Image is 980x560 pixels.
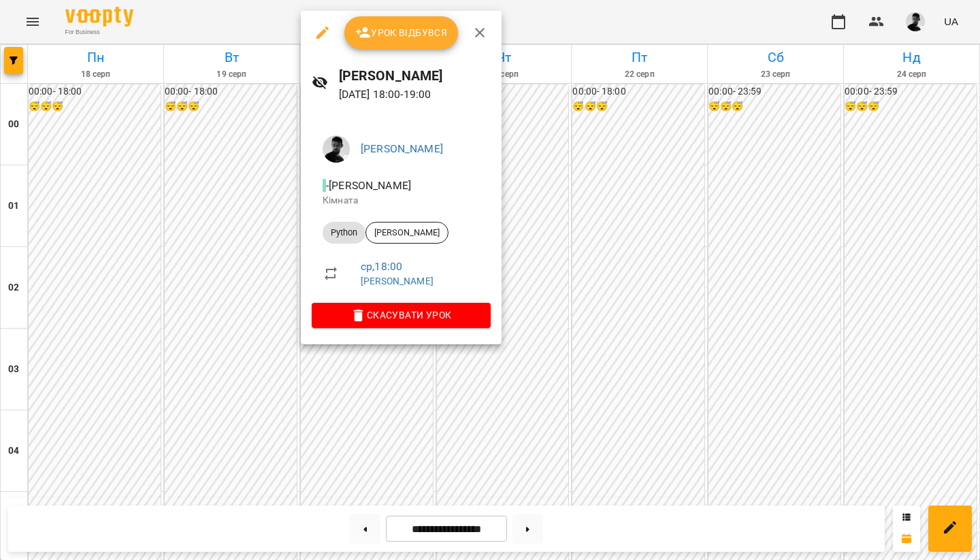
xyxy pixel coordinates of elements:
img: 8a52112dc94124d2042df91b2f95d022.jpg [323,135,350,163]
button: Скасувати Урок [312,303,491,327]
p: Кімната [323,194,480,208]
div: [PERSON_NAME] [365,222,448,244]
button: Урок відбувся [344,16,459,49]
span: Python [323,227,365,239]
p: [DATE] 18:00 - 19:00 [339,86,491,103]
a: ср , 18:00 [361,260,402,273]
span: [PERSON_NAME] [366,227,448,239]
a: [PERSON_NAME] [361,276,434,286]
span: Скасувати Урок [323,307,480,323]
span: - [PERSON_NAME] [323,179,414,192]
a: [PERSON_NAME] [361,142,443,155]
h6: [PERSON_NAME] [339,65,491,86]
span: Урок відбувся [355,24,448,41]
